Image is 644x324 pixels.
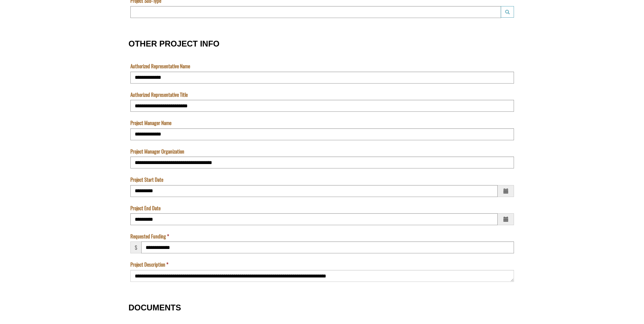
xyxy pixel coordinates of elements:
[2,9,328,21] input: Program is a required field.
[2,57,42,64] label: Submissions Due Date
[130,148,184,155] label: Project Manager Organization
[130,62,190,70] label: Authorized Representative Name
[498,185,514,197] span: Choose a date
[129,39,516,48] h3: OTHER PROJECT INFO
[2,37,328,49] input: Name
[130,6,501,18] input: Project Sub-Type
[130,233,169,240] label: Requested Funding
[2,9,328,42] textarea: Acknowledgement
[130,270,514,282] textarea: Project Description
[130,241,141,253] span: $
[130,91,188,98] label: Authorized Representative Title
[130,261,168,268] label: Project Description
[130,204,161,212] label: Project End Date
[129,303,516,312] h3: DOCUMENTS
[130,119,171,126] label: Project Manager Name
[498,213,514,225] span: Choose a date
[130,176,163,183] label: Project Start Date
[2,28,15,35] label: The name of the custom entity.
[129,32,516,290] fieldset: OTHER PROJECT INFO
[501,6,514,18] button: Project Sub-Type Launch lookup modal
